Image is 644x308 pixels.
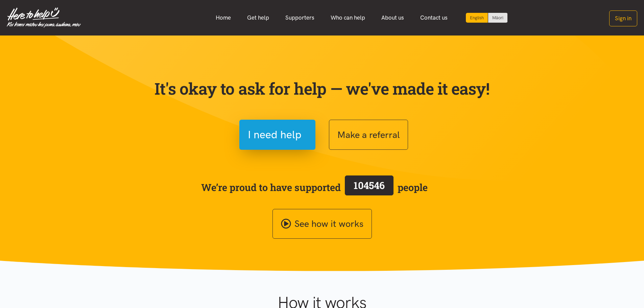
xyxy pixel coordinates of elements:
img: Home [7,7,81,28]
a: Home [208,10,239,25]
button: Sign in [609,10,637,26]
div: Current language [466,13,488,23]
a: 104546 [341,174,398,200]
div: Language toggle [466,13,508,23]
button: I need help [239,120,315,150]
p: It's okay to ask for help — we've made it easy! [153,79,491,98]
a: Get help [239,10,277,25]
span: I need help [248,126,302,143]
span: 104546 [354,179,385,192]
a: See how it works [272,209,372,239]
a: Switch to Te Reo Māori [488,13,507,23]
a: Supporters [277,10,323,25]
a: Contact us [412,10,456,25]
button: Make a referral [329,120,408,150]
a: Who can help [323,10,373,25]
a: About us [373,10,412,25]
span: We’re proud to have supported people [201,174,428,200]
